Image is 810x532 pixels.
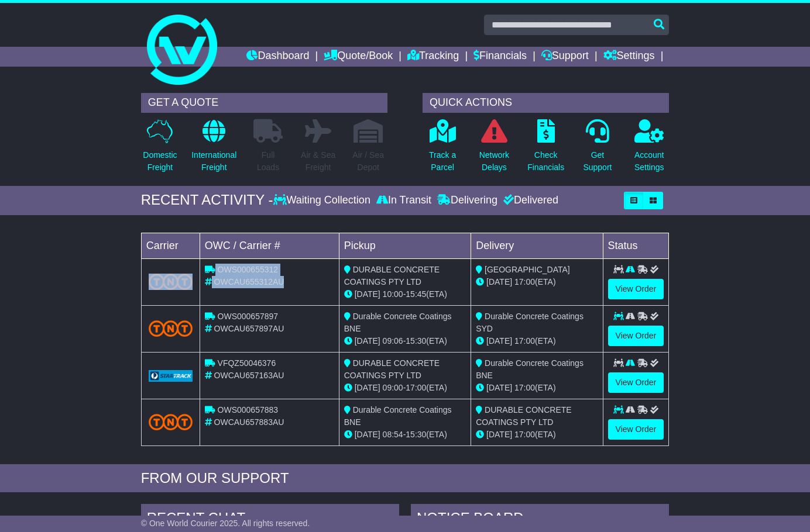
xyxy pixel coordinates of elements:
td: OWC / Carrier # [200,233,339,258]
span: 09:00 [383,383,403,392]
span: [DATE] [355,383,380,392]
span: DURABLE CONCRETE COATINGS PTY LTD [476,405,571,427]
td: Carrier [141,233,200,258]
div: Delivered [500,194,558,207]
span: 09:06 [383,336,403,346]
span: Durable Concrete Coatings BNE [476,358,584,380]
a: GetSupport [582,119,612,180]
span: 17:00 [406,383,426,392]
a: Track aParcel [428,119,457,180]
p: Domestic Freight [143,149,177,174]
a: DomesticFreight [142,119,177,180]
span: 17:00 [514,383,535,392]
a: CheckFinancials [527,119,565,180]
span: 08:54 [383,430,403,439]
span: 15:30 [406,336,426,346]
img: TNT_Domestic.png [149,414,193,430]
span: DURABLE CONCRETE COATINGS PTY LTD [344,265,440,286]
span: 17:00 [514,430,535,439]
a: Tracking [407,47,459,67]
a: View Order [608,419,664,440]
div: (ETA) [476,429,598,441]
a: NetworkDelays [479,119,510,180]
div: In Transit [373,194,434,207]
p: Track a Parcel [429,149,456,174]
span: 17:00 [514,336,535,346]
span: OWS000657897 [218,312,279,321]
div: Delivering [434,194,500,207]
span: OWCAU657163AU [214,371,284,380]
img: GetCarrierServiceLogo [149,370,193,382]
a: Settings [603,47,655,67]
span: [DATE] [486,430,512,439]
div: (ETA) [476,382,598,394]
span: [DATE] [355,336,380,346]
a: InternationalFreight [191,119,237,180]
span: [DATE] [486,277,512,286]
td: Pickup [339,233,471,258]
a: View Order [608,372,664,393]
td: Status [603,233,669,258]
span: Durable Concrete Coatings BNE [344,405,452,427]
img: TNT_Domestic.png [149,320,193,336]
span: 10:00 [383,289,403,299]
span: OWCAU657897AU [214,324,284,333]
a: Dashboard [246,47,309,67]
span: 15:45 [406,289,426,299]
div: FROM OUR SUPPORT [141,470,670,487]
span: VFQZ50046376 [218,358,276,368]
p: Air & Sea Freight [301,149,335,174]
div: - (ETA) [344,429,466,441]
a: Support [541,47,589,67]
div: - (ETA) [344,335,466,347]
span: [DATE] [355,289,380,299]
span: [DATE] [486,336,512,346]
span: 15:30 [406,430,426,439]
span: Durable Concrete Coatings BNE [344,312,452,333]
div: (ETA) [476,276,598,288]
div: GET A QUOTE [141,93,387,113]
a: AccountSettings [634,119,665,180]
span: OWS000657883 [218,405,279,414]
p: Get Support [583,149,612,174]
span: [DATE] [486,383,512,392]
span: OWCAU655312AU [214,277,284,286]
p: Check Financials [527,149,564,174]
a: View Order [608,279,664,299]
p: Air / Sea Depot [352,149,384,174]
td: Delivery [471,233,603,258]
span: Durable Concrete Coatings SYD [476,312,584,333]
span: DURABLE CONCRETE COATINGS PTY LTD [344,358,440,380]
p: Full Loads [253,149,283,174]
span: © One World Courier 2025. All rights reserved. [141,519,310,528]
a: Quote/Book [324,47,393,67]
div: QUICK ACTIONS [423,93,669,113]
span: [GEOGRAPHIC_DATA] [485,265,570,274]
div: - (ETA) [344,382,466,394]
p: Account Settings [634,149,664,174]
div: (ETA) [476,335,598,347]
div: RECENT ACTIVITY - [141,192,273,209]
img: TNT_Domestic.png [149,274,193,289]
p: International Freight [191,149,236,174]
a: Financials [473,47,527,67]
div: - (ETA) [344,288,466,300]
span: OWCAU657883AU [214,417,284,427]
span: [DATE] [355,430,380,439]
a: View Order [608,326,664,346]
p: Network Delays [479,149,509,174]
span: OWS000655312 [218,265,279,274]
div: Waiting Collection [273,194,373,207]
span: 17:00 [514,277,535,286]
